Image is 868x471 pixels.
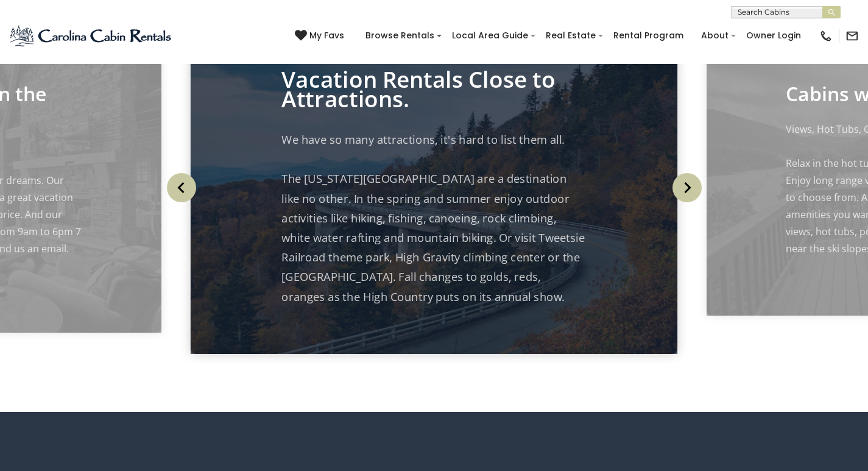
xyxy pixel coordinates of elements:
[167,173,196,202] img: arrow
[672,173,702,202] img: arrow
[161,160,201,215] button: Previous
[695,26,735,45] a: About
[667,160,707,215] button: Next
[281,69,586,108] p: Vacation Rentals Close to Attractions.
[309,29,344,42] span: My Favs
[9,24,174,48] img: Blue-2.png
[446,26,534,45] a: Local Area Guide
[295,29,347,43] a: My Favs
[607,26,690,45] a: Rental Program
[740,26,807,45] a: Owner Login
[359,26,440,45] a: Browse Rentals
[819,29,833,43] img: phone-regular-black.png
[281,130,586,385] p: We have so many attractions, it's hard to list them all. The [US_STATE][GEOGRAPHIC_DATA] are a de...
[845,29,859,43] img: mail-regular-black.png
[540,26,602,45] a: Real Estate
